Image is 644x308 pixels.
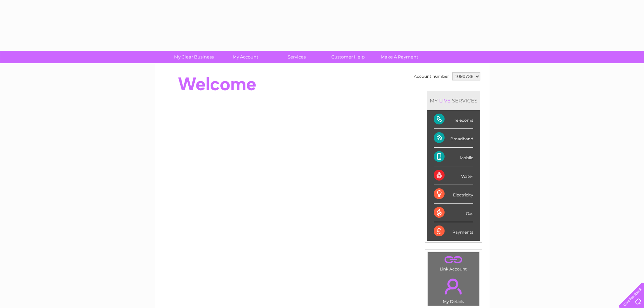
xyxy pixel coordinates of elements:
[434,129,473,147] div: Broadband
[434,222,473,240] div: Payments
[434,148,473,166] div: Mobile
[427,91,480,110] div: MY SERVICES
[269,51,325,63] a: Services
[166,51,222,63] a: My Clear Business
[434,110,473,129] div: Telecoms
[412,71,451,82] td: Account number
[429,275,478,298] a: .
[217,51,273,63] a: My Account
[438,97,452,104] div: LIVE
[434,185,473,204] div: Electricity
[427,252,480,273] td: Link Account
[427,273,480,306] td: My Details
[434,204,473,222] div: Gas
[434,166,473,185] div: Water
[429,254,478,266] a: .
[320,51,376,63] a: Customer Help
[372,51,427,63] a: Make A Payment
